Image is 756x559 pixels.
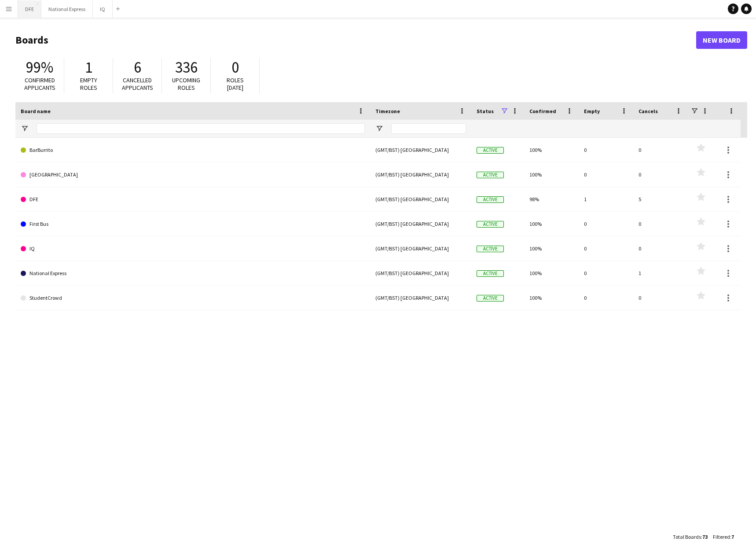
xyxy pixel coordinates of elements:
[633,138,688,162] div: 0
[579,236,633,261] div: 0
[175,58,198,77] span: 336
[18,0,41,18] button: DFE
[579,162,633,187] div: 0
[524,187,579,211] div: 98%
[477,196,504,203] span: Active
[633,187,688,211] div: 5
[24,76,55,92] span: Confirmed applicants
[21,162,365,187] a: [GEOGRAPHIC_DATA]
[579,261,633,285] div: 0
[524,162,579,187] div: 100%
[375,108,400,114] span: Timezone
[370,212,471,236] div: (GMT/BST) [GEOGRAPHIC_DATA]
[134,58,141,77] span: 6
[370,286,471,310] div: (GMT/BST) [GEOGRAPHIC_DATA]
[93,0,113,18] button: IQ
[713,533,730,540] span: Filtered
[524,261,579,285] div: 100%
[85,58,92,77] span: 1
[477,270,504,277] span: Active
[477,221,504,228] span: Active
[21,108,51,114] span: Board name
[21,286,365,310] a: StudentCrowd
[579,138,633,162] div: 0
[80,76,97,92] span: Empty roles
[21,125,29,132] button: Open Filter Menu
[370,236,471,261] div: (GMT/BST) [GEOGRAPHIC_DATA]
[477,295,504,302] span: Active
[524,138,579,162] div: 100%
[21,261,365,286] a: National Express
[391,123,466,134] input: Timezone Filter Input
[370,162,471,187] div: (GMT/BST) [GEOGRAPHIC_DATA]
[702,533,708,540] span: 73
[579,286,633,310] div: 0
[524,212,579,236] div: 100%
[524,286,579,310] div: 100%
[21,138,365,162] a: BarBurrito
[477,147,504,154] span: Active
[21,187,365,212] a: DFE
[633,286,688,310] div: 0
[579,187,633,211] div: 1
[21,236,365,261] a: IQ
[584,108,600,114] span: Empty
[370,261,471,285] div: (GMT/BST) [GEOGRAPHIC_DATA]
[477,172,504,178] span: Active
[477,108,494,114] span: Status
[477,246,504,252] span: Active
[122,76,153,92] span: Cancelled applicants
[172,76,200,92] span: Upcoming roles
[639,108,658,114] span: Cancels
[713,528,734,545] div: :
[633,261,688,285] div: 1
[633,212,688,236] div: 0
[26,58,53,77] span: 99%
[633,236,688,261] div: 0
[231,58,239,77] span: 0
[41,0,93,18] button: National Express
[529,108,556,114] span: Confirmed
[633,162,688,187] div: 0
[37,123,365,134] input: Board name Filter Input
[227,76,244,92] span: Roles [DATE]
[375,125,383,132] button: Open Filter Menu
[673,533,701,540] span: Total Boards
[370,187,471,211] div: (GMT/BST) [GEOGRAPHIC_DATA]
[15,33,696,47] h1: Boards
[21,212,365,236] a: First Bus
[370,138,471,162] div: (GMT/BST) [GEOGRAPHIC_DATA]
[673,528,708,545] div: :
[731,533,734,540] span: 7
[696,31,747,49] a: New Board
[524,236,579,261] div: 100%
[579,212,633,236] div: 0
